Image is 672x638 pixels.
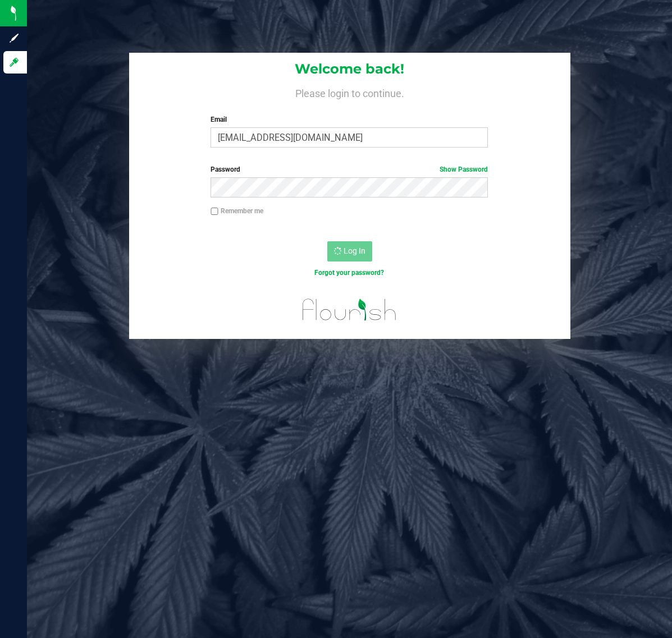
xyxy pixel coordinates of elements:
[344,246,365,255] span: Log In
[440,166,488,173] a: Show Password
[211,166,240,173] span: Password
[129,62,570,76] h1: Welcome back!
[8,33,20,44] inline-svg: Sign up
[211,208,218,215] input: Remember me
[129,85,570,99] h4: Please login to continue.
[8,57,20,68] inline-svg: Log in
[294,290,405,330] img: flourish_logo.svg
[314,269,384,277] a: Forgot your password?
[211,114,488,125] label: Email
[211,206,263,216] label: Remember me
[327,241,372,261] button: Log In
